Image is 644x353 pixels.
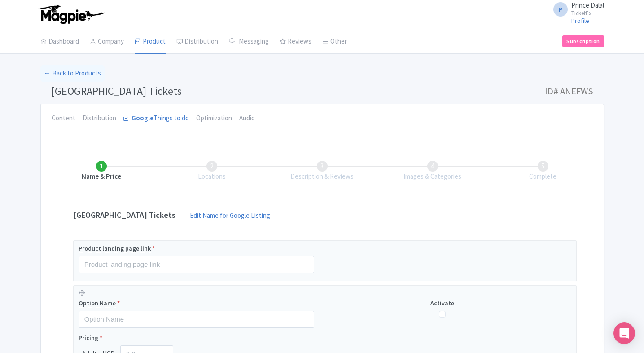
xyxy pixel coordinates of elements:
[51,84,182,98] span: [GEOGRAPHIC_DATA] Tickets
[562,35,604,47] a: Subscription
[430,299,454,307] span: Activate
[131,113,153,124] strong: Google
[36,4,105,24] img: logo-ab69f6fb50320c5b225c76a69d11143b.png
[79,299,116,308] span: Option Name
[280,29,311,54] a: Reviews
[488,161,598,182] li: Complete
[196,104,232,133] a: Optimization
[571,1,604,9] span: Prince Dalal
[571,10,604,16] small: TicketEx
[40,65,105,82] a: ← Back to Products
[90,29,124,54] a: Company
[176,29,218,54] a: Distribution
[545,82,593,100] span: ID# ANEFWS
[46,161,157,182] li: Name & Price
[377,161,488,182] li: Images & Categories
[135,29,166,54] a: Product
[68,211,181,220] h4: [GEOGRAPHIC_DATA] Tickets
[571,17,589,25] a: Profile
[229,29,269,54] a: Messaging
[239,104,255,133] a: Audio
[267,161,377,182] li: Description & Reviews
[123,104,189,133] a: GoogleThings to do
[79,311,314,328] input: Option Name
[322,29,347,54] a: Other
[553,2,568,17] span: P
[181,211,279,225] a: Edit Name for Google Listing
[52,104,75,133] a: Content
[40,29,79,54] a: Dashboard
[613,322,635,344] div: Open Intercom Messenger
[157,161,267,182] li: Locations
[79,256,314,273] input: Product landing page link
[548,2,604,16] a: P Prince Dalal TicketEx
[83,104,116,133] a: Distribution
[79,334,98,342] span: Pricing
[79,244,151,253] span: Product landing page link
